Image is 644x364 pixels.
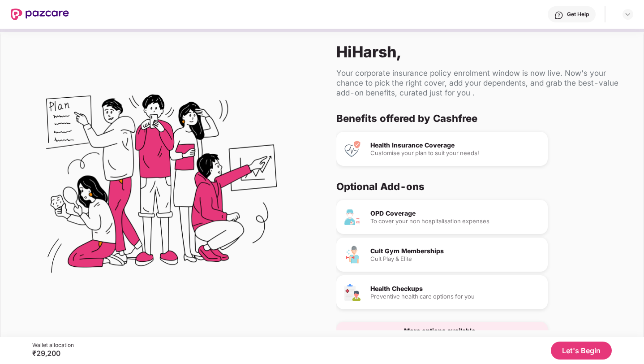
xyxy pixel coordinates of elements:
[370,142,541,148] div: Health Insurance Coverage
[32,349,74,358] div: ₹29,200
[343,208,361,226] img: OPD Coverage
[624,11,631,18] img: svg+xml;base64,PHN2ZyBpZD0iRHJvcGRvd24tMzJ4MzIiIHhtbG5zPSJodHRwOi8vd3d3LnczLm9yZy8yMDAwL3N2ZyIgd2...
[370,256,541,262] div: Cult Play & Elite
[404,328,481,334] div: More options available...
[370,286,541,292] div: Health Checkups
[370,150,541,156] div: Customise your plan to suit your needs!
[336,43,629,61] div: Hi Harsh ,
[11,9,69,20] img: New Pazcare Logo
[343,140,361,158] img: Health Insurance Coverage
[336,180,622,193] div: Optional Add-ons
[46,71,277,302] img: Flex Benefits Illustration
[370,294,541,299] div: Preventive health care options for you
[370,218,541,224] div: To cover your non hospitalisation expenses
[567,11,589,18] div: Get Help
[336,68,629,98] div: Your corporate insurance policy enrolment window is now live. Now's your chance to pick the right...
[551,342,612,360] button: Let's Begin
[370,248,541,254] div: Cult Gym Memberships
[343,246,361,264] img: Cult Gym Memberships
[32,342,74,349] div: Wallet allocation
[370,210,541,217] div: OPD Coverage
[554,11,563,20] img: svg+xml;base64,PHN2ZyBpZD0iSGVscC0zMngzMiIgeG1sbnM9Imh0dHA6Ly93d3cudzMub3JnLzIwMDAvc3ZnIiB3aWR0aD...
[336,112,622,125] div: Benefits offered by Cashfree
[343,283,361,301] img: Health Checkups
